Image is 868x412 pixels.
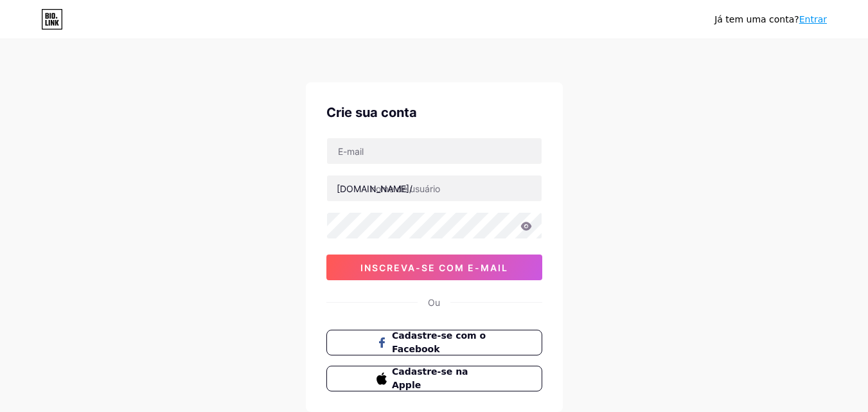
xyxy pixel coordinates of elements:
[337,183,412,194] font: [DOMAIN_NAME]/
[326,366,542,391] button: Cadastre-se na Apple
[799,14,827,24] a: Entrar
[360,262,508,273] font: inscreva-se com e-mail
[326,330,542,355] button: Cadastre-se com o Facebook
[428,297,440,308] font: Ou
[326,105,417,120] font: Crie sua conta
[714,14,799,24] font: Já tem uma conta?
[326,255,542,280] button: inscreva-se com e-mail
[327,175,542,201] input: nome de usuário
[392,330,486,354] font: Cadastre-se com o Facebook
[327,138,542,164] input: E-mail
[392,366,468,390] font: Cadastre-se na Apple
